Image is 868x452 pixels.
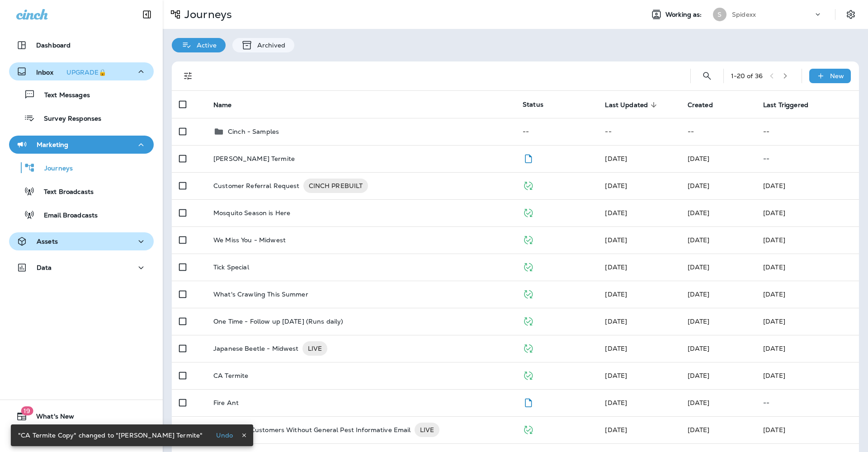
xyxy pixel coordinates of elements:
[523,398,534,406] span: Draft
[35,115,101,123] p: Survey Responses
[688,155,710,163] span: Caitlyn Wade
[605,101,660,109] span: Last Updated
[36,42,71,49] p: Dashboard
[830,72,844,80] p: New
[688,101,713,109] span: Created
[688,372,710,380] span: Caitlyn Wade
[18,427,203,443] div: "CA Termite Copy" changed to "[PERSON_NAME] Termite"
[605,317,627,325] span: Frank Carreno
[9,62,154,80] button: InboxUPGRADE🔒
[605,263,627,271] span: Caitlyn Wade
[756,335,859,362] td: [DATE]
[523,289,534,297] span: Published
[213,179,300,193] p: Customer Referral Request
[756,199,859,226] td: [DATE]
[210,430,239,441] button: Undo
[523,100,543,108] span: Status
[9,158,154,177] button: Journeys
[9,407,154,425] button: 19What's New
[756,254,859,281] td: [DATE]
[213,264,249,271] p: Tick Special
[9,182,154,201] button: Text Broadcasts
[179,67,197,85] button: Filters
[213,318,344,325] p: One Time - Follow up [DATE] (Runs daily)
[21,406,33,415] span: 19
[756,172,859,199] td: [DATE]
[213,399,239,406] p: Fire Ant
[213,423,411,437] p: All Inactive Customers Without General Pest Informative Email
[36,67,110,76] p: Inbox
[66,69,106,75] div: UPGRADE🔒
[35,188,94,197] p: Text Broadcasts
[213,101,232,109] span: Name
[192,42,217,49] p: Active
[181,8,232,21] p: Journeys
[843,6,859,23] button: Settings
[605,399,627,407] span: Jason Munk
[27,413,74,424] span: What's New
[688,399,710,407] span: Caitlyn Wade
[37,264,52,271] p: Data
[9,108,154,127] button: Survey Responses
[213,291,308,298] p: What's Crawling This Summer
[515,118,598,145] td: --
[9,429,154,447] button: Support
[216,432,233,439] p: Undo
[688,101,725,109] span: Created
[688,182,710,190] span: Caitlyn Wade
[605,290,627,298] span: Caitlyn Wade
[9,232,154,250] button: Assets
[303,181,368,190] span: CINCH PREBUILT
[253,42,285,49] p: Archived
[213,155,295,162] p: [PERSON_NAME] Termite
[213,209,290,217] p: Mosquito Season is Here
[228,128,279,135] p: Cinch - Samples
[732,11,756,18] p: Spidexx
[605,372,627,380] span: Caitlyn Wade
[688,344,710,353] span: Caitlyn Wade
[213,372,248,379] p: CA Termite
[763,101,808,109] span: Last Triggered
[756,281,859,308] td: [DATE]
[763,101,820,109] span: Last Triggered
[523,181,534,189] span: Published
[523,235,534,243] span: Published
[665,11,704,19] span: Working as:
[763,155,852,162] p: --
[523,344,534,352] span: Published
[605,426,627,434] span: Caitlyn Wade
[756,118,859,145] td: --
[9,85,154,104] button: Text Messages
[63,67,110,78] button: UPGRADE🔒
[688,426,710,434] span: Caitlyn Wade
[688,209,710,217] span: Jason Munk
[9,259,154,277] button: Data
[523,208,534,216] span: Published
[523,371,534,379] span: Published
[756,416,859,443] td: [DATE]
[605,101,648,109] span: Last Updated
[302,341,328,356] div: LIVE
[37,141,68,148] p: Marketing
[598,118,680,145] td: --
[9,136,154,154] button: Marketing
[713,8,726,21] div: S
[680,118,756,145] td: --
[731,72,763,80] div: 1 - 20 of 36
[605,344,627,353] span: Jason Munk
[213,236,286,244] p: We Miss You - Midwest
[523,316,534,325] span: Published
[763,399,852,406] p: --
[605,209,627,217] span: Caitlyn Wade
[9,36,154,54] button: Dashboard
[213,101,244,109] span: Name
[688,236,710,244] span: Caitlyn Wade
[134,5,160,24] button: Collapse Sidebar
[523,154,534,162] span: Draft
[605,155,627,163] span: Caitlyn Wade
[37,238,58,245] p: Assets
[698,67,716,85] button: Search Journeys
[35,91,90,100] p: Text Messages
[9,205,154,224] button: Email Broadcasts
[302,344,328,353] span: LIVE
